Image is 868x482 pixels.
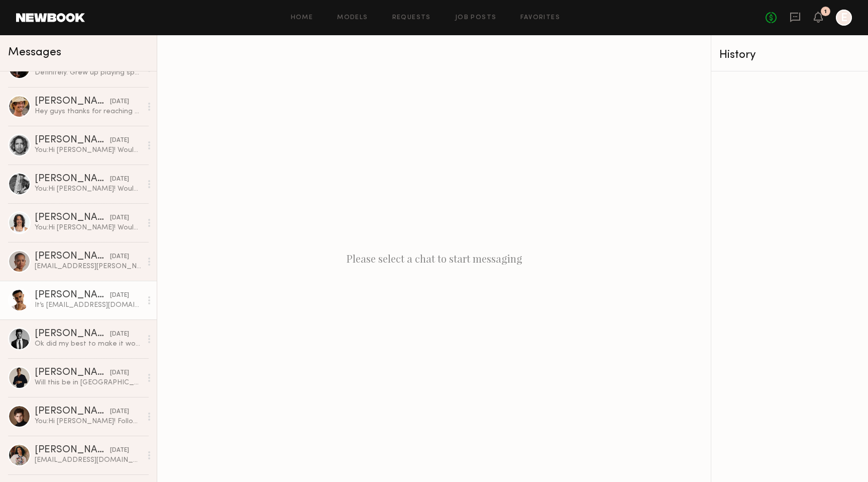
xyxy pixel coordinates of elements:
[110,330,129,339] div: [DATE]
[35,455,142,465] div: [EMAIL_ADDRESS][DOMAIN_NAME]
[35,184,142,194] div: You: Hi [PERSON_NAME]! Would you be interested in shooting with us at Nomad? We make phone cases,...
[35,407,110,417] div: [PERSON_NAME]
[291,15,313,21] a: Home
[836,10,852,26] a: E
[35,290,110,300] div: [PERSON_NAME]
[455,15,497,21] a: Job Posts
[35,252,110,262] div: [PERSON_NAME]
[35,329,110,339] div: [PERSON_NAME]
[35,223,142,232] div: You: Hi [PERSON_NAME]! Would you be interested in shooting with us at Nomad? We make phone cases,...
[110,175,129,184] div: [DATE]
[35,445,110,455] div: [PERSON_NAME] S.
[824,9,827,15] div: 1
[110,97,129,107] div: [DATE]
[35,174,110,184] div: [PERSON_NAME]
[110,407,129,417] div: [DATE]
[157,35,711,482] div: Please select a chat to start messaging
[35,417,142,426] div: You: Hi [PERSON_NAME]! Following up with you regarding moving forward with the shoot.
[110,368,129,378] div: [DATE]
[392,15,431,21] a: Requests
[35,213,110,223] div: [PERSON_NAME]
[35,145,142,155] div: You: Hi [PERSON_NAME]! Would you be interested in shooting with us at Nomad? We make phone cases,...
[35,368,110,378] div: [PERSON_NAME]
[35,97,110,107] div: [PERSON_NAME]
[35,339,142,349] div: Ok did my best to make it work for the 19th!
[110,291,129,300] div: [DATE]
[8,47,61,58] span: Messages
[35,378,142,387] div: Will this be in [GEOGRAPHIC_DATA][PERSON_NAME]?
[110,446,129,455] div: [DATE]
[110,136,129,145] div: [DATE]
[520,15,560,21] a: Favorites
[35,135,110,145] div: [PERSON_NAME]
[337,15,368,21] a: Models
[35,300,142,310] div: It’s [EMAIL_ADDRESS][DOMAIN_NAME]
[35,107,142,116] div: Hey guys thanks for reaching out. I can’t do it for the rate if we could bump it a bit higher I w...
[110,252,129,262] div: [DATE]
[35,68,142,77] div: Definitely. Grew up playing sports and still play. Won’t be an issue!
[110,213,129,223] div: [DATE]
[719,49,860,61] div: History
[35,262,142,271] div: [EMAIL_ADDRESS][PERSON_NAME][DOMAIN_NAME]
